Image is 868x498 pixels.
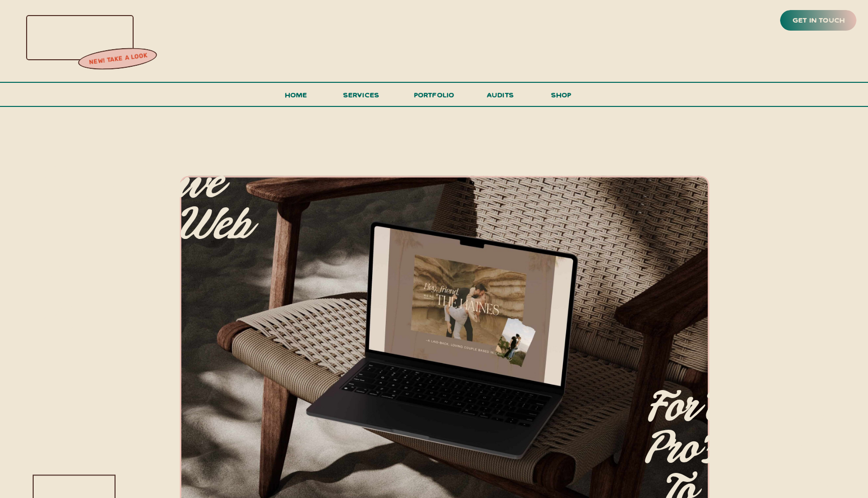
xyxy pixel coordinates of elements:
[343,90,380,99] span: services
[280,88,311,107] a: Home
[77,49,159,69] a: new! take a look
[410,88,458,107] a: portfolio
[537,88,585,106] a: shop
[14,164,254,306] p: All-inclusive branding, web design & copy
[340,88,382,107] a: services
[791,14,847,28] a: get in touch
[485,88,515,106] a: audits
